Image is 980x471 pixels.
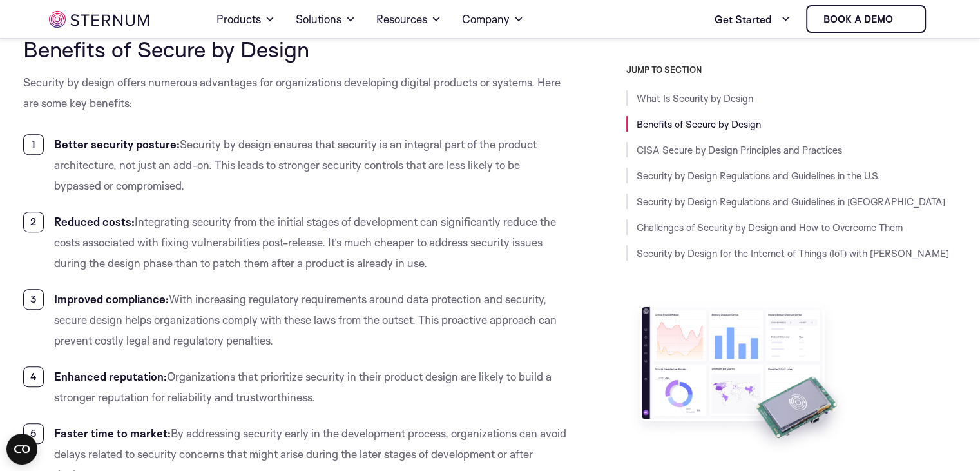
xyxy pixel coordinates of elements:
a: Book a demo [806,5,926,33]
img: sternum iot [898,14,908,25]
b: Reduced costs: [54,215,135,228]
a: CISA Secure by Design Principles and Practices [637,144,842,156]
a: What Is Security by Design [637,92,753,105]
a: Resources [376,1,441,37]
b: Improved compliance: [54,292,169,306]
span: Security by design offers numerous advantages for organizations developing digital products or sy... [23,75,561,110]
span: Integrating security from the initial stages of development can significantly reduce the costs as... [54,215,556,270]
b: Enhanced reputation: [54,370,167,383]
a: Solutions [296,1,356,37]
span: With increasing regulatory requirements around data protection and security, secure design helps ... [54,292,557,347]
a: Security by Design Regulations and Guidelines in [GEOGRAPHIC_DATA] [637,195,945,208]
a: Benefits of Secure by Design [637,118,761,130]
a: Products [216,1,275,37]
img: sternum iot [49,11,149,28]
a: Security by Design Regulations and Guidelines in the U.S. [637,170,880,182]
a: Challenges of Security by Design and How to Overcome Them [637,221,903,234]
span: Benefits of Secure by Design [23,35,309,63]
b: Better security posture: [54,137,180,151]
b: Faster time to market: [54,426,171,440]
span: Security by design ensures that security is an integral part of the product architecture, not jus... [54,137,537,192]
img: Take Sternum for a Test Drive with a Free Evaluation Kit [626,297,852,457]
a: Company [462,1,524,37]
h3: JUMP TO SECTION [626,65,957,75]
a: Security by Design for the Internet of Things (IoT) with [PERSON_NAME] [637,247,949,259]
a: Get Started [715,6,791,32]
span: Organizations that prioritize security in their product design are likely to build a stronger rep... [54,370,552,404]
button: Open CMP widget [6,434,37,465]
